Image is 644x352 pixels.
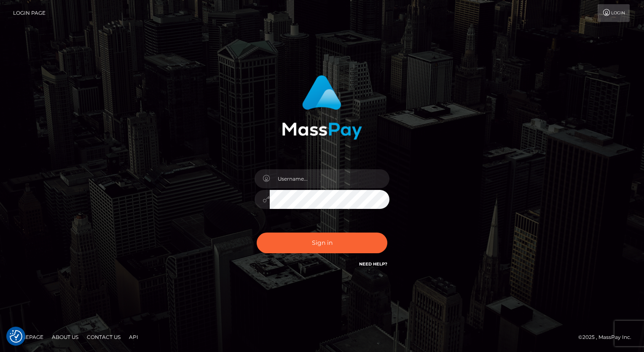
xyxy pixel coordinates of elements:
div: © 2025 , MassPay Inc. [578,333,638,342]
img: MassPay Login [282,75,362,140]
a: API [126,330,142,344]
input: Username... [270,169,389,188]
a: Homepage [9,330,47,344]
img: Revisit consent button [10,330,22,343]
a: About Us [48,330,82,344]
button: Sign in [257,233,387,253]
a: Need Help? [359,261,387,267]
a: Login [598,4,630,22]
a: Contact Us [83,330,124,344]
a: Login Page [13,4,46,22]
button: Consent Preferences [10,330,22,343]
